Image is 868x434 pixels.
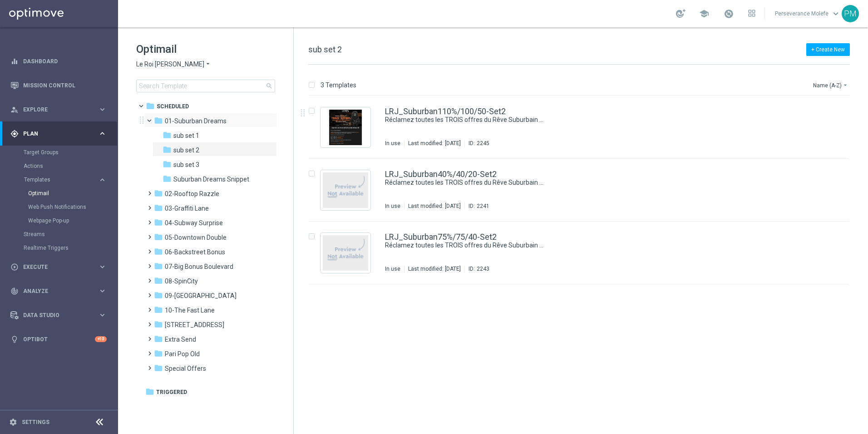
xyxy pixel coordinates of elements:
[136,60,212,69] button: Le Roi [PERSON_NAME] arrow_drop_down
[23,107,98,112] span: Explore
[323,235,368,271] img: noPreview.jpg
[154,276,163,285] i: folder
[10,336,107,343] button: lightbulb Optibot +10
[299,96,866,159] div: Press SPACE to select this row.
[95,336,107,342] div: +10
[24,231,94,238] a: Streams
[10,312,107,319] div: Data Studio keyboard_arrow_right
[24,159,117,173] div: Actions
[136,80,275,92] input: Search Template
[9,418,17,426] i: settings
[163,131,172,140] i: folder
[10,311,98,319] div: Data Studio
[10,130,19,138] i: gps_fixed
[812,80,850,91] button: Name (A-Z)arrow_drop_down
[385,241,790,250] a: Réclamez toutes les TROIS offres du Rêve Suburbain …
[10,263,107,271] button: play_circle_outline Execute keyboard_arrow_right
[165,350,200,358] span: Pari Pop Old
[154,247,163,256] i: folder
[385,140,400,147] div: In use
[28,200,117,214] div: Web Push Notifications
[154,189,163,198] i: folder
[163,174,172,183] i: folder
[165,321,224,329] span: 11-The 31st Avenue
[385,116,811,124] div: Réclamez toutes les TROIS offres du Rêve Suburbain …
[24,227,117,241] div: Streams
[10,130,107,137] button: gps_fixed Plan keyboard_arrow_right
[10,335,19,343] i: lightbulb
[385,107,506,116] a: LRJ_Suburban110%/100/50-Set2
[165,117,227,125] span: 01-Suburban Dreams
[98,105,107,114] i: keyboard_arrow_right
[10,263,19,271] i: play_circle_outline
[299,159,866,222] div: Press SPACE to select this row.
[10,73,107,97] div: Mission Control
[154,262,163,271] i: folder
[842,5,859,22] div: PM
[173,175,249,183] span: Suburban Dreams Snippet
[385,178,811,187] div: Réclamez toutes les TROIS offres du Rêve Suburbain …
[163,145,172,154] i: folder
[24,173,117,227] div: Templates
[98,129,107,138] i: keyboard_arrow_right
[154,349,163,358] i: folder
[23,313,98,318] span: Data Studio
[98,176,107,184] i: keyboard_arrow_right
[24,177,89,182] span: Templates
[10,106,19,114] i: person_search
[165,262,233,271] span: 07-Big Bonus Boulevard
[28,214,117,227] div: Webpage Pop-up
[385,233,497,241] a: LRJ_Suburban75%/75/40-Set2
[173,131,199,140] span: sub set 1
[154,116,163,125] i: folder
[24,244,94,252] a: Realtime Triggers
[173,161,199,169] span: sub set 3
[774,7,842,20] a: Perseverance Molefekeyboard_arrow_down
[154,320,163,329] i: folder
[842,81,849,89] i: arrow_drop_down
[98,262,107,271] i: keyboard_arrow_right
[10,263,98,271] div: Execute
[24,241,117,255] div: Realtime Triggers
[464,265,489,273] div: ID:
[154,305,163,314] i: folder
[154,363,163,373] i: folder
[10,106,107,113] button: person_search Explore keyboard_arrow_right
[98,311,107,319] i: keyboard_arrow_right
[22,419,49,425] a: Settings
[477,140,489,147] div: 2245
[23,288,98,294] span: Analyze
[28,187,117,200] div: Optimail
[10,130,98,138] div: Plan
[28,203,94,211] a: Web Push Notifications
[173,146,199,154] span: sub set 2
[323,172,368,208] img: noPreview.jpg
[165,364,206,373] span: Special Offers
[10,287,98,295] div: Analyze
[157,102,189,111] span: Scheduled
[10,327,107,351] div: Optibot
[385,170,497,178] a: LRJ_Suburban40%/40/20-Set2
[806,43,850,56] button: + Create New
[404,202,464,210] div: Last modified: [DATE]
[165,277,198,285] span: 08-SpinCity
[165,248,225,256] span: 06-Backstreet Bonus
[136,60,204,69] span: Le Roi [PERSON_NAME]
[28,190,94,197] a: Optimail
[10,58,107,65] button: equalizer Dashboard
[163,160,172,169] i: folder
[10,82,107,89] button: Mission Control
[165,190,219,198] span: 02-Rooftop Razzle
[24,146,117,159] div: Target Groups
[23,264,98,270] span: Execute
[831,9,841,19] span: keyboard_arrow_down
[385,202,400,210] div: In use
[699,9,709,19] span: school
[385,265,400,273] div: In use
[464,202,489,210] div: ID:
